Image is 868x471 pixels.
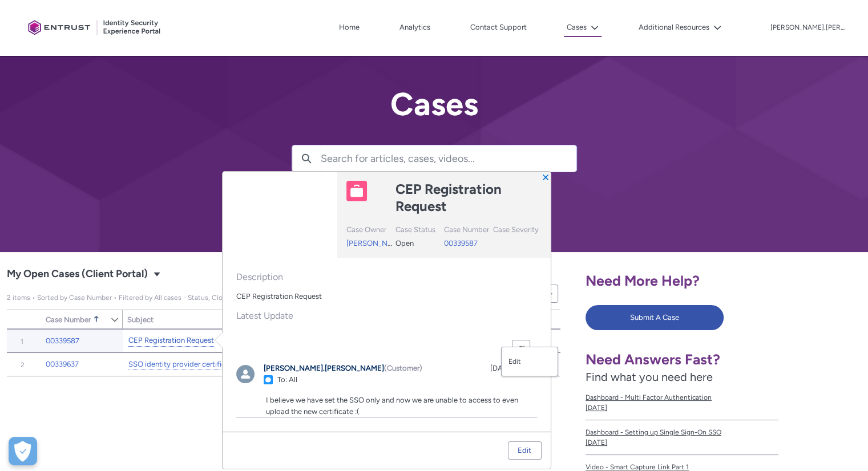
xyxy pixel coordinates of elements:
[346,224,393,238] div: Case Owner
[336,19,362,36] a: Home
[128,359,236,371] a: SSO identity provider certificate
[7,265,148,283] span: My Open Cases (Client Portal)
[150,267,164,281] button: Select a List View: Cases
[586,438,607,446] lightning-formatted-date-time: [DATE]
[346,181,367,201] img: Case
[9,437,37,465] div: Cookie Preferences
[444,239,478,247] a: 00339587
[586,272,700,289] span: Need More Help?
[564,19,601,37] button: Cases
[586,392,778,403] span: Dashboard - Multi Factor Authentication
[7,294,322,302] span: My Open Cases (Client Portal)
[395,181,502,214] lightning-formatted-text: CEP Registration Request
[770,24,845,32] p: [PERSON_NAME].[PERSON_NAME]
[467,19,530,36] a: Contact Support
[292,87,577,122] h2: Cases
[9,437,37,465] button: Open Preferences
[518,442,531,459] div: Edit
[236,365,255,383] img: mansoor.ahmad
[236,271,537,283] span: Description
[7,329,560,376] table: My Open Cases (Client Portal)
[815,419,868,471] iframe: Qualified Messenger
[586,404,607,412] lightning-formatted-date-time: [DATE]
[586,351,778,368] h1: Need Answers Fast?
[46,335,79,347] a: 00339587
[264,364,384,372] a: [PERSON_NAME].[PERSON_NAME]
[292,145,321,172] button: Search
[395,239,414,247] span: Open
[770,21,845,33] button: User Profile mansoor.ahmad
[493,224,539,238] div: Case Severity
[266,396,518,416] span: I believe we have set the SSO only and now we are unable to access to even upload the new certifi...
[346,239,406,247] a: [PERSON_NAME]
[586,370,713,384] span: Find what you need here
[46,359,79,370] a: 00339637
[236,310,537,322] span: Latest Update
[512,340,530,358] button: Refresh this feed
[128,335,214,347] a: CEP Registration Request
[236,373,264,382] a: mansoor.ahmad
[502,352,558,371] a: Edit
[542,173,550,181] button: Close
[586,427,778,437] span: Dashboard - Setting up Single Sign-On SSO
[46,315,91,324] span: Case Number
[636,19,724,36] button: Additional Resources
[490,364,532,372] a: [DATE] 16:06
[508,442,540,459] a: Edit
[395,224,442,238] div: Case Status
[384,364,422,372] span: (Customer)
[236,335,537,418] div: Feed
[236,290,537,303] div: CEP Registration Request
[444,224,490,238] div: Case Number
[277,375,297,384] span: To: All
[223,172,551,258] header: Highlights panel header
[586,305,724,330] button: Submit A Case
[321,145,576,172] input: Search for articles, cases, videos...
[397,19,433,36] a: Analytics, opens in new tab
